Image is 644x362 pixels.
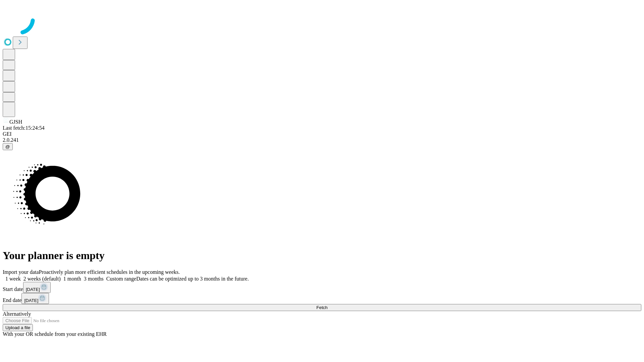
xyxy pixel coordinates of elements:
[21,293,49,304] button: [DATE]
[316,305,327,310] span: Fetch
[3,249,641,262] h1: Your planner is empty
[9,119,22,125] span: GJSH
[26,287,40,292] span: [DATE]
[23,282,51,293] button: [DATE]
[3,131,641,137] div: GEI
[136,276,249,282] span: Dates can be optimized up to 3 months in the future.
[3,143,13,150] button: @
[3,293,641,304] div: End date
[3,125,45,131] span: Last fetch: 15:24:54
[3,269,39,275] span: Import your data
[84,276,104,282] span: 3 months
[5,276,21,282] span: 1 week
[3,304,641,311] button: Fetch
[3,137,641,143] div: 2.0.241
[5,144,10,149] span: @
[24,298,38,303] span: [DATE]
[3,324,33,331] button: Upload a file
[3,331,107,337] span: With your OR schedule from your existing EHR
[63,276,81,282] span: 1 month
[39,269,180,275] span: Proactively plan more efficient schedules in the upcoming weeks.
[3,311,31,317] span: Alternatively
[106,276,136,282] span: Custom range
[23,276,61,282] span: 2 weeks (default)
[3,282,641,293] div: Start date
